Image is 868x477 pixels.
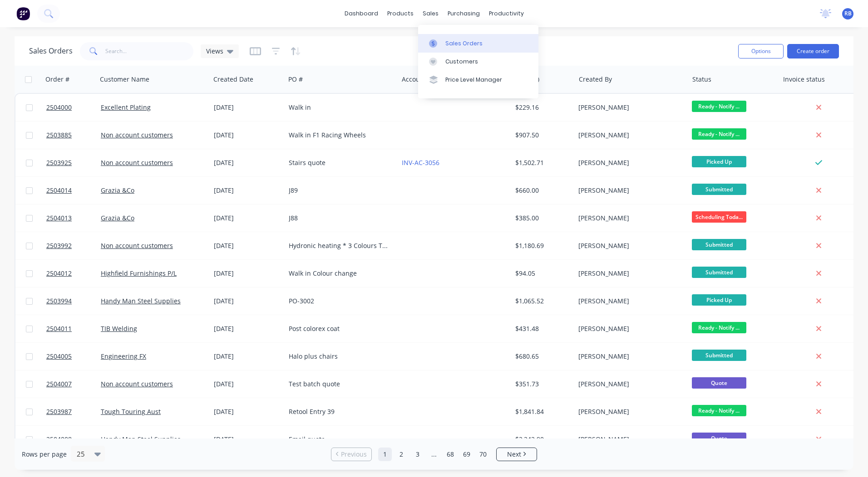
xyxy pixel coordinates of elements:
[214,158,281,167] div: [DATE]
[578,103,679,112] div: [PERSON_NAME]
[46,287,101,315] a: 2503994
[214,103,281,112] div: [DATE]
[418,53,538,71] a: Customers
[213,75,253,84] div: Created Date
[444,448,457,461] a: Page 68
[395,448,408,461] a: Page 2
[45,75,69,84] div: Order #
[214,407,281,416] div: [DATE]
[692,377,746,389] span: Quote
[515,352,568,361] div: $680.65
[418,34,538,52] a: Sales Orders
[289,324,390,333] div: Post colorex coat
[578,214,679,223] div: [PERSON_NAME]
[289,158,390,167] div: Stairs quote
[738,44,784,58] button: Options
[214,269,281,278] div: [DATE]
[46,315,101,342] a: 2504011
[214,352,281,361] div: [DATE]
[578,324,679,333] div: [PERSON_NAME]
[515,407,568,416] div: $1,841.84
[46,324,72,333] span: 2504011
[445,58,478,66] div: Customers
[214,297,281,306] div: [DATE]
[692,101,746,112] span: Ready - Notify ...
[289,269,390,278] div: Walk in Colour change
[46,269,72,278] span: 2504012
[579,75,612,84] div: Created By
[46,149,101,176] a: 2503925
[692,405,746,416] span: Ready - Notify ...
[692,433,746,444] span: Quote
[692,322,746,333] span: Ready - Notify ...
[578,158,679,167] div: [PERSON_NAME]
[692,156,746,167] span: Picked Up
[101,103,151,112] a: Excellent Plating
[692,239,746,250] span: Submitted
[578,407,679,416] div: [PERSON_NAME]
[289,297,390,306] div: PO-3002
[411,448,424,461] a: Page 3
[578,352,679,361] div: [PERSON_NAME]
[46,204,101,232] a: 2504013
[105,42,194,60] input: Search...
[844,10,852,18] span: RB
[783,75,825,84] div: Invoice status
[101,352,146,360] a: Engineering FX
[46,103,72,112] span: 2504000
[46,352,72,361] span: 2504005
[289,214,390,223] div: J88
[46,398,101,425] a: 2503987
[340,7,383,20] a: dashboard
[46,158,72,167] span: 2503925
[460,448,473,461] a: Page 69
[46,407,72,416] span: 2503987
[206,46,223,56] span: Views
[515,380,568,389] div: $351.73
[101,435,181,443] a: Handy Man Steel Supplies
[515,103,568,112] div: $229.16
[214,241,281,250] div: [DATE]
[214,131,281,140] div: [DATE]
[100,75,149,84] div: Customer Name
[515,214,568,223] div: $385.00
[101,241,173,250] a: Non account customers
[101,297,181,305] a: Handy Man Steel Supplies
[289,407,390,416] div: Retool Entry 39
[101,158,173,167] a: Non account customers
[46,260,101,287] a: 2504012
[515,158,568,167] div: $1,502.71
[22,450,67,459] span: Rows per page
[445,76,502,84] div: Price Level Manager
[289,380,390,389] div: Test batch quote
[578,186,679,195] div: [PERSON_NAME]
[101,269,177,277] a: Highfield Furnishings P/L
[289,435,390,444] div: Email quote
[692,184,746,195] span: Submitted
[578,435,679,444] div: [PERSON_NAME]
[341,450,367,459] span: Previous
[327,448,541,461] ul: Pagination
[787,44,839,58] button: Create order
[445,39,483,48] div: Sales Orders
[46,186,72,195] span: 2504014
[476,448,490,461] a: Page 70
[46,241,72,250] span: 2503992
[515,269,568,278] div: $94.05
[289,103,390,112] div: Walk in
[515,241,568,250] div: $1,180.69
[214,186,281,195] div: [DATE]
[578,380,679,389] div: [PERSON_NAME]
[46,94,101,121] a: 2504000
[692,211,746,223] span: Scheduling Toda...
[497,450,537,459] a: Next page
[515,435,568,444] div: $2,242.90
[692,350,746,361] span: Submitted
[507,450,521,459] span: Next
[578,297,679,306] div: [PERSON_NAME]
[46,380,72,389] span: 2504007
[515,131,568,140] div: $907.50
[578,131,679,140] div: [PERSON_NAME]
[46,426,101,453] a: 2504008
[46,435,72,444] span: 2504008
